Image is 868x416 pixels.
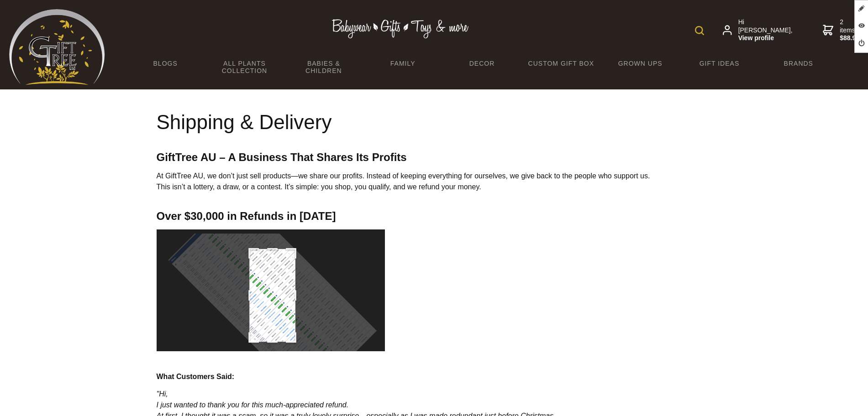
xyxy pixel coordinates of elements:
[738,34,794,42] strong: View profile
[126,54,205,73] a: BLOGS
[157,210,336,222] strong: Over $30,000 in Refunds in [DATE]
[759,54,838,73] a: Brands
[157,151,407,163] strong: GiftTree AU – A Business That Shares Its Profits
[521,54,600,73] a: Custom Gift Box
[284,54,363,80] a: Babies & Children
[738,18,794,42] span: Hi [PERSON_NAME],
[157,401,349,409] em: I just wanted to thank you for this much-appreciated refund.
[9,9,105,85] img: Babyware - Gifts - Toys and more...
[157,111,712,133] h1: Shipping & Delivery
[680,54,759,73] a: Gift Ideas
[205,54,284,80] a: All Plants Collection
[442,54,521,73] a: Decor
[331,19,468,38] img: Babywear - Gifts - Toys & more
[695,26,704,35] img: product search
[363,54,442,73] a: Family
[723,18,794,42] a: Hi [PERSON_NAME],View profile
[840,18,860,42] span: 2 items
[600,54,679,73] a: Grown Ups
[157,373,235,380] strong: What Customers Said:
[840,34,860,42] strong: $88.97
[823,18,860,42] a: 2 items$88.97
